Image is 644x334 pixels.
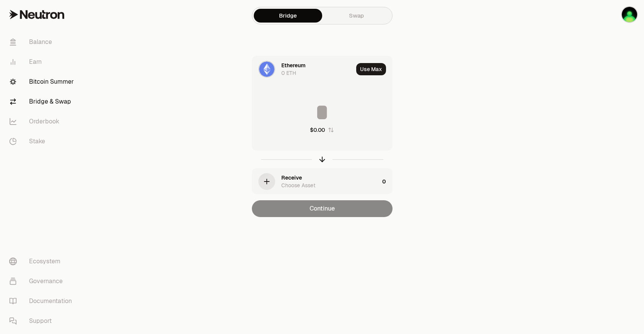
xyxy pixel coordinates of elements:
a: Support [3,311,83,331]
div: ReceiveChoose Asset [252,169,379,195]
img: KO [622,7,637,22]
a: Governance [3,271,83,291]
a: Orderbook [3,112,83,131]
a: Swap [322,9,391,23]
button: $0.00 [310,126,334,134]
a: Bridge [254,9,322,23]
button: ReceiveChoose Asset0 [252,169,392,195]
div: Ethereum [281,62,305,69]
div: Receive [281,174,302,182]
a: Balance [3,32,83,52]
a: Documentation [3,291,83,311]
button: Use Max [356,63,386,75]
a: Bridge & Swap [3,92,83,112]
img: ETH Logo [259,62,274,77]
a: Earn [3,52,83,72]
div: 0 [382,169,392,195]
a: Bitcoin Summer [3,72,83,92]
div: Choose Asset [281,182,315,189]
div: $0.00 [310,126,325,134]
a: Ecosystem [3,251,83,271]
a: Stake [3,131,83,151]
div: ETH LogoEthereum0 ETH [252,56,353,82]
div: 0 ETH [281,69,296,77]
